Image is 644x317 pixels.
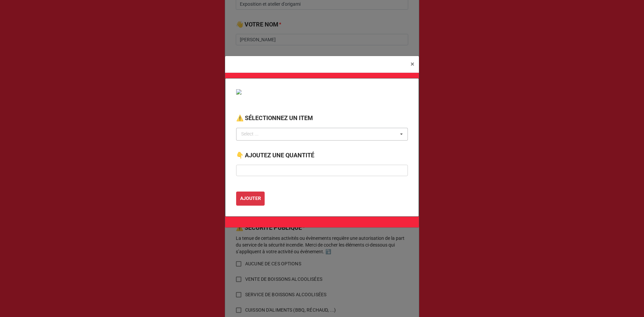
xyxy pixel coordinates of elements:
[411,60,414,68] span: ×
[236,113,313,123] label: ⚠️ SÉLECTIONNEZ UN ITEM
[239,130,268,138] div: Select ...
[236,192,265,206] button: AJOUTER
[236,89,303,95] img: VSJ_SERV_LOIS_SPORT_DEV_SOC.png
[236,151,314,160] label: 👇 AJOUTEZ UNE QUANTITÉ
[240,195,261,202] b: AJOUTER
